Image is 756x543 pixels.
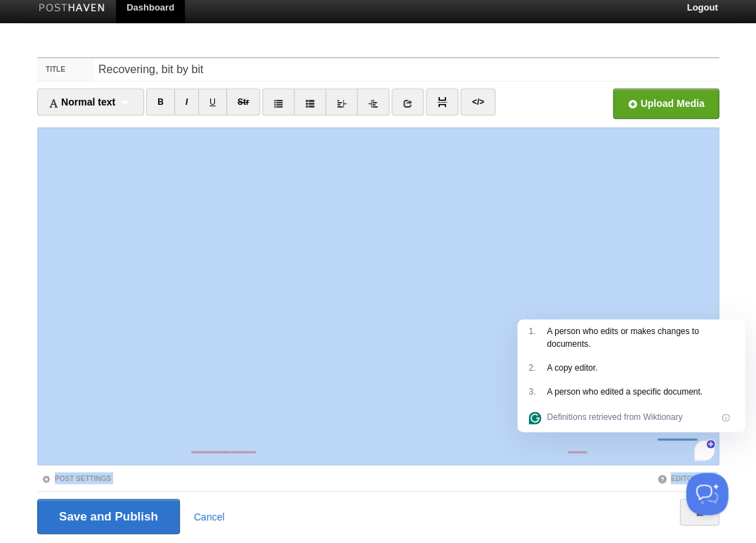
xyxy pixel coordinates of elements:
[198,89,227,115] a: U
[37,58,94,81] label: Title
[174,89,199,115] a: I
[39,4,105,14] img: Posthaven-bar
[686,473,728,515] iframe: Help Scout Beacon - Open
[237,97,249,107] del: Str
[41,474,111,482] a: Post Settings
[146,89,175,115] a: B
[194,511,225,522] a: Cancel
[460,89,495,115] a: </>
[657,474,715,482] a: Editor Tips
[437,97,447,107] img: pagebreak-icon.png
[48,96,115,108] span: Normal text
[37,499,180,534] input: Save and Publish
[226,89,261,115] a: Str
